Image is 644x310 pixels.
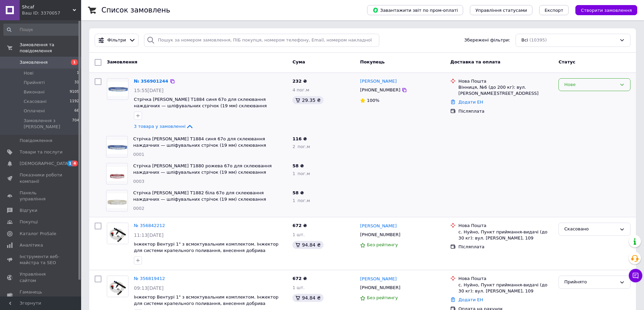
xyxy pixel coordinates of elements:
[529,37,547,43] span: (10395)
[20,242,43,248] span: Аналітика
[360,276,397,282] a: [PERSON_NAME]
[77,70,79,76] span: 1
[107,223,128,244] img: Фото товару
[74,108,79,114] span: 66
[20,59,48,65] span: Замовлення
[458,229,553,241] div: с. Нуйно, Пункт приймання-видачі (до 30 кг): вул. [PERSON_NAME], 109
[107,276,128,297] a: Фото товару
[107,223,128,244] a: Фото товару
[475,8,527,13] span: Управління статусами
[292,59,305,64] span: Cума
[575,5,637,15] button: Створити замовлення
[20,42,81,54] span: Замовлення та повідомлення
[292,190,304,195] span: 58 ₴
[133,136,266,154] a: Стрічка [PERSON_NAME] T1884 синя 67o для склеювання наждачних — шліфувальних стрічок (19 мм) скле...
[67,161,73,166] span: 1
[134,285,164,291] span: 09:13[DATE]
[133,179,144,184] span: 0003
[133,152,144,157] span: 0001
[24,80,45,86] span: Прийняті
[20,207,37,214] span: Відгуки
[106,193,127,208] img: Фото товару
[564,279,617,286] div: Прийнято
[133,206,144,211] span: 0002
[458,84,553,96] div: Вінниця, №6 (до 200 кг): вул. [PERSON_NAME][STREET_ADDRESS]
[70,98,79,105] span: 1192
[20,161,70,167] span: [DEMOGRAPHIC_DATA]
[24,118,72,130] span: Замовлення з [PERSON_NAME]
[292,241,323,249] div: 94.84 ₴
[581,8,632,13] span: Створити замовлення
[24,70,33,76] span: Нові
[292,198,310,203] span: 1 пог.м
[458,297,483,302] a: Додати ЕН
[70,89,79,95] span: 9105
[521,37,528,44] span: Всі
[101,6,170,14] h1: Список замовлень
[292,223,307,228] span: 672 ₴
[22,4,73,10] span: Shcaf
[134,294,279,306] a: Інжектор Вентурі 1" з всмоктувальним комплектом. Інжектор для системи крапельного поливання, внес...
[20,219,38,225] span: Покупці
[72,118,79,130] span: 704
[292,79,307,84] span: 232 ₴
[134,232,164,238] span: 11:13[DATE]
[71,59,78,65] span: 1
[359,86,402,94] div: [PHONE_NUMBER]
[367,242,398,247] span: Без рейтингу
[373,7,458,13] span: Завантажити звіт по пром-оплаті
[292,136,307,141] span: 116 ₴
[22,10,81,16] div: Ваш ID: 3370057
[20,271,63,283] span: Управління сайтом
[107,78,128,100] a: Фото товару
[539,5,569,15] button: Експорт
[24,108,45,114] span: Оплачені
[74,80,79,86] span: 31
[134,223,165,228] a: № 356842212
[134,79,168,84] a: № 356901244
[292,276,307,281] span: 672 ₴
[20,138,52,144] span: Повідомлення
[292,96,323,104] div: 29.35 ₴
[458,276,553,282] div: Нова Пошта
[133,163,272,181] a: Стрічка [PERSON_NAME] T1880 рожева 67o для склеювання наждачних — шліфувальних стрічок (19 мм) ск...
[359,230,402,239] div: [PHONE_NUMBER]
[629,269,642,282] button: Чат з покупцем
[292,171,310,176] span: 1 пог.м
[367,98,379,103] span: 100%
[458,108,553,114] div: Післяплата
[106,167,127,181] img: Фото товару
[20,172,63,184] span: Показники роботи компанії
[564,226,617,233] div: Скасовано
[134,242,279,253] a: Інжектор Вентурі 1" з всмоктувальним комплектом. Інжектор для системи крапельного поливання, внес...
[3,24,80,36] input: Пошук
[458,78,553,84] div: Нова Пошта
[20,190,63,202] span: Панель управління
[464,37,510,44] span: Збережені фільтри:
[292,163,304,168] span: 58 ₴
[20,254,63,266] span: Інструменти веб-майстра та SEO
[144,34,379,47] input: Пошук за номером замовлення, ПІБ покупця, номером телефону, Email, номером накладної
[134,124,194,129] a: 3 товара у замовленні
[106,140,127,154] img: Фото товару
[458,244,553,250] div: Післяплата
[292,87,309,92] span: 4 пог.м
[24,89,45,95] span: Виконані
[134,88,164,93] span: 15:55[DATE]
[134,97,267,114] a: Стрічка [PERSON_NAME] T1884 синя 67o для склеювання наждачних — шліфувальних стрічок (19 мм) скле...
[20,289,63,301] span: Гаманець компанії
[569,7,637,12] a: Створити замовлення
[292,285,305,290] span: 1 шт.
[72,161,78,166] span: 4
[107,59,137,64] span: Замовлення
[20,149,63,155] span: Товари та послуги
[292,144,310,149] span: 2 пог.м
[360,59,385,64] span: Покупець
[292,232,305,237] span: 1 шт.
[564,81,617,88] div: Нове
[545,8,564,13] span: Експорт
[107,276,128,297] img: Фото товару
